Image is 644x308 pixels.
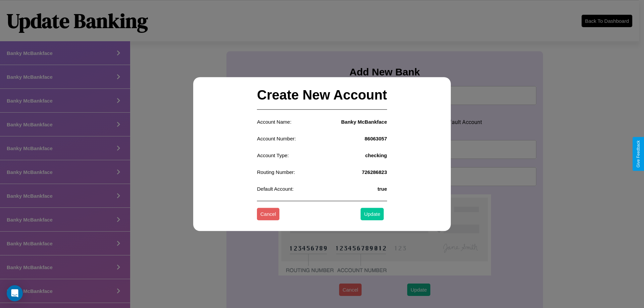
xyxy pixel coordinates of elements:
p: Account Number: [257,134,296,143]
div: Give Feedback [636,140,641,168]
p: Account Type: [257,151,289,160]
h2: Create New Account [257,81,387,110]
h4: 86063057 [365,136,387,141]
h4: true [377,186,387,192]
p: Routing Number: [257,168,295,177]
button: Cancel [257,208,279,221]
div: Open Intercom Messenger [7,285,23,301]
button: Update [361,208,383,221]
p: Default Account: [257,184,293,193]
h4: 726286823 [362,169,387,175]
h4: Banky McBankface [341,119,387,125]
p: Account Name: [257,117,291,126]
h4: checking [365,152,387,158]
